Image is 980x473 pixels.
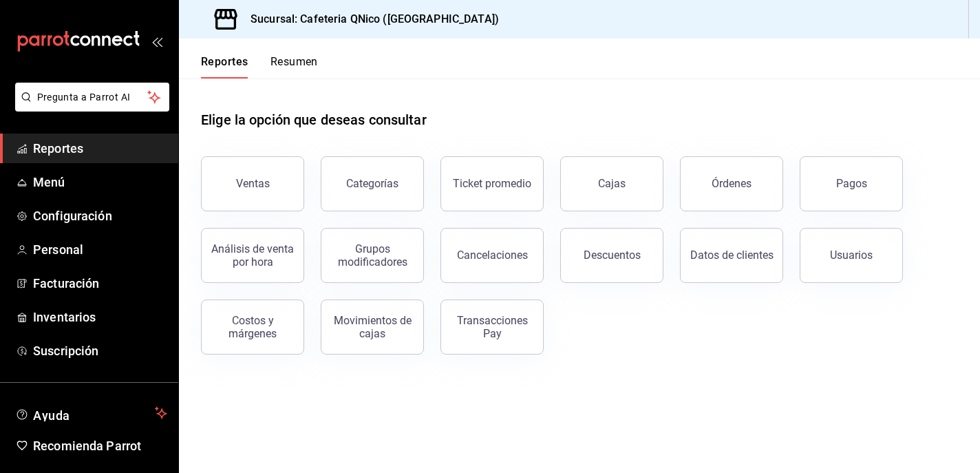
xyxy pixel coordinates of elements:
div: Grupos modificadores [330,242,415,269]
button: Órdenes [680,156,783,211]
span: Ayuda [33,405,149,421]
span: Personal [33,240,167,259]
button: Movimientos de cajas [321,299,424,355]
button: Costos y márgenes [201,299,304,355]
button: Categorías [321,156,424,211]
div: Descuentos [584,249,641,262]
div: Cajas [598,177,626,190]
div: Movimientos de cajas [330,314,415,340]
button: Ticket promedio [440,156,544,211]
div: Ventas [236,177,270,190]
button: Descuentos [560,228,663,283]
div: Ticket promedio [453,177,531,190]
button: Transacciones Pay [440,299,544,355]
span: Facturación [33,274,167,293]
button: Pagos [800,156,903,211]
span: Recomienda Parrot [33,437,167,455]
span: Configuración [33,207,167,225]
div: Análisis de venta por hora [210,242,295,269]
a: Pregunta a Parrot AI [10,100,169,114]
div: Categorías [346,177,398,190]
span: Inventarios [33,308,167,326]
span: Suscripción [33,341,167,360]
h3: Sucursal: Cafeteria QNico ([GEOGRAPHIC_DATA]) [239,11,499,28]
div: Usuarios [830,249,873,262]
button: Cancelaciones [440,228,544,283]
h1: Elige la opción que deseas consultar [201,109,427,130]
span: Pregunta a Parrot AI [37,90,148,105]
button: Datos de clientes [680,228,783,283]
div: Cancelaciones [457,249,528,262]
button: Ventas [201,156,304,211]
div: Costos y márgenes [210,314,295,340]
button: open_drawer_menu [151,36,162,47]
div: Transacciones Pay [449,314,535,340]
button: Grupos modificadores [321,228,424,283]
button: Usuarios [800,228,903,283]
div: navigation tabs [201,55,318,78]
button: Resumen [270,55,318,78]
button: Pregunta a Parrot AI [15,83,169,112]
div: Órdenes [712,177,752,190]
div: Datos de clientes [690,249,774,262]
span: Menú [33,173,167,191]
button: Análisis de venta por hora [201,228,304,283]
span: Reportes [33,139,167,158]
div: Pagos [836,177,867,190]
button: Reportes [201,55,248,78]
button: Cajas [560,156,663,211]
